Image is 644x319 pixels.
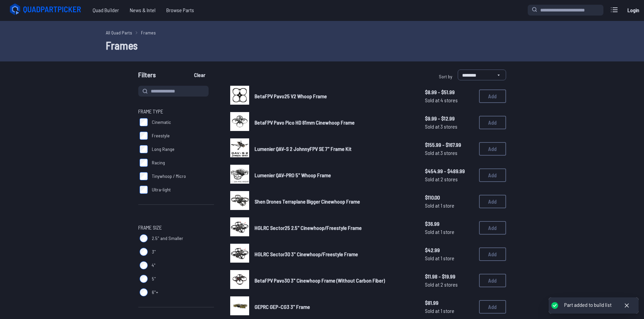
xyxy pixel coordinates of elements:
[625,3,641,17] a: Login
[230,244,249,263] img: image
[479,300,506,314] button: Add
[230,165,249,184] img: image
[140,248,148,256] input: 3"
[87,3,124,17] a: Quad Builder
[479,274,506,287] button: Add
[425,149,474,157] span: Sold at 3 stores
[439,74,452,79] span: Sort by
[255,224,414,232] a: HGLRC Sector25 2.5" Cinewhoop/Freestyle Frame
[425,114,474,123] span: $9.99 - $12.99
[425,281,474,289] span: Sold at 2 stores
[479,142,506,156] button: Add
[255,92,414,100] a: BetaFPV Pavo25 V2 Whoop Frame
[140,172,148,180] input: Tinywhoop / Micro
[152,159,165,166] span: Racing
[230,86,249,107] a: image
[255,198,360,205] span: Shen Drones Terraplane Bigger Cinewhoop Frame
[152,132,170,139] span: Freestyle
[141,29,156,36] a: Frames
[479,247,506,261] button: Add
[188,70,211,80] button: Clear
[152,186,171,193] span: Ultra-light
[138,223,162,232] span: Frame Size
[140,275,148,283] input: 5"
[425,141,474,149] span: $155.99 - $167.99
[255,119,355,126] span: BetaFPV Pavo Pico HD 81mm Cinewhoop Frame
[230,165,249,186] a: image
[230,296,249,315] img: image
[255,93,327,99] span: BetaFPV Pavo25 V2 Whoop Frame
[255,303,414,311] a: GEPRC GEP-CG3 3" Frame
[255,224,362,231] span: HGLRC Sector25 2.5" Cinewhoop/Freestyle Frame
[140,118,148,126] input: Cinematic
[230,217,249,238] a: image
[255,118,414,127] a: BetaFPV Pavo Pico HD 81mm Cinewhoop Frame
[161,3,199,17] a: Browse Parts
[425,220,474,228] span: $36.99
[425,307,474,315] span: Sold at 1 store
[152,275,156,282] span: 5"
[230,86,249,105] img: image
[564,301,612,309] div: Part added to build list
[140,132,148,140] input: Freestyle
[124,3,161,17] a: News & Intel
[140,261,148,269] input: 4"
[255,145,352,152] span: Lumenier QAV-S 2 JohnnyFPV SE 7" Frame Kit
[255,171,414,179] a: Lumenier QAV-PRO 5" Whoop Frame
[230,138,249,157] img: image
[425,167,474,175] span: $454.99 - $489.99
[230,217,249,236] img: image
[479,168,506,182] button: Add
[140,288,148,296] input: 6"+
[140,159,148,167] input: Racing
[152,248,156,255] span: 3"
[255,277,385,284] span: BetaFPV Pavo30 3" Cinewhoop Frame (Without Carbon Fiber)
[425,96,474,104] span: Sold at 4 stores
[425,254,474,262] span: Sold at 1 store
[425,246,474,254] span: $42.99
[230,191,249,210] img: image
[425,228,474,236] span: Sold at 1 store
[152,119,171,126] span: Cinematic
[255,197,414,206] a: Shen Drones Terraplane Bigger Cinewhoop Frame
[230,270,249,291] a: image
[425,202,474,210] span: Sold at 1 store
[255,250,414,258] a: HGLRC Sector30 3" Cinewhoop/Freestyle Frame
[230,244,249,265] a: image
[479,195,506,208] button: Add
[140,234,148,242] input: 2.5" and Smaller
[152,262,156,269] span: 4"
[230,191,249,212] a: image
[106,29,132,36] a: All Quad Parts
[138,107,163,115] span: Frame Type
[425,193,474,202] span: $110.00
[138,70,156,83] span: Filters
[255,276,414,285] a: BetaFPV Pavo30 3" Cinewhoop Frame (Without Carbon Fiber)
[230,270,249,289] img: image
[479,89,506,103] button: Add
[425,299,474,307] span: $81.99
[255,303,310,310] span: GEPRC GEP-CG3 3" Frame
[479,116,506,129] button: Add
[255,251,358,257] span: HGLRC Sector30 3" Cinewhoop/Freestyle Frame
[425,272,474,281] span: $11.98 - $19.99
[458,70,506,80] select: Sort by
[425,123,474,131] span: Sold at 3 stores
[479,221,506,235] button: Add
[106,37,539,53] h1: Frames
[140,186,148,194] input: Ultra-light
[230,296,249,317] a: image
[425,88,474,96] span: $8.99 - $51.99
[255,172,331,178] span: Lumenier QAV-PRO 5" Whoop Frame
[425,175,474,183] span: Sold at 2 stores
[152,173,186,180] span: Tinywhoop / Micro
[230,112,249,131] img: image
[152,146,174,153] span: Long Range
[152,289,158,296] span: 6"+
[140,145,148,153] input: Long Range
[230,138,249,159] a: image
[230,112,249,133] a: image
